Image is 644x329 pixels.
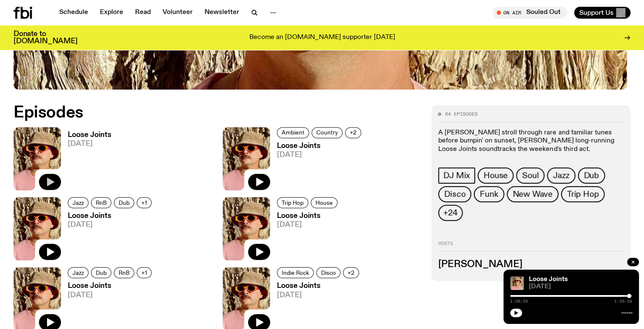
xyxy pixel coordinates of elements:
[484,171,508,180] span: House
[119,270,130,276] span: RnB
[445,112,478,117] span: 84 episodes
[249,34,395,42] p: Become an [DOMAIN_NAME] supporter [DATE]
[316,129,338,136] span: Country
[158,7,198,19] a: Volunteer
[68,282,154,290] h3: Loose Joints
[91,197,111,208] a: RnB
[579,9,614,17] span: Support Us
[561,186,605,202] a: Trip Hop
[350,129,357,136] span: +2
[137,197,152,208] button: +1
[270,142,364,190] a: Loose Joints[DATE]
[282,129,304,136] span: Ambient
[502,9,563,16] span: Tune in live
[277,127,309,138] a: Ambient
[444,190,465,199] span: Disco
[438,260,624,269] h3: [PERSON_NAME]
[443,208,457,217] span: +24
[553,171,569,180] span: Jazz
[14,31,77,45] h3: Donate to [DOMAIN_NAME]
[277,267,314,278] a: Indie Rock
[315,199,333,206] span: House
[345,127,361,138] button: +2
[492,7,567,19] button: On AirSouled Out
[510,299,528,304] span: 1:56:59
[316,267,340,278] a: Disco
[321,270,336,276] span: Disco
[547,167,575,184] a: Jazz
[348,270,354,276] span: +2
[312,127,343,138] a: Country
[61,212,154,260] a: Loose Joints[DATE]
[311,197,337,208] a: House
[584,171,599,180] span: Dub
[141,270,147,276] span: +1
[14,127,61,190] img: Tyson stands in front of a paperbark tree wearing orange sunglasses, a suede bucket hat and a pin...
[277,212,340,220] h3: Loose Joints
[223,197,270,260] img: Tyson stands in front of a paperbark tree wearing orange sunglasses, a suede bucket hat and a pin...
[443,171,470,180] span: DJ Mix
[96,270,107,276] span: Dub
[277,151,364,159] span: [DATE]
[513,190,553,199] span: New Wave
[96,199,107,206] span: RnB
[516,167,544,184] a: Soul
[95,7,128,19] a: Explore
[480,190,498,199] span: Funk
[270,212,340,260] a: Loose Joints[DATE]
[223,127,270,190] img: Tyson stands in front of a paperbark tree wearing orange sunglasses, a suede bucket hat and a pin...
[68,131,111,139] h3: Loose Joints
[91,267,111,278] a: Dub
[282,199,304,206] span: Trip Hop
[141,199,147,206] span: +1
[114,197,134,208] a: Dub
[438,241,624,251] h2: Hosts
[277,221,340,229] span: [DATE]
[137,267,152,278] button: +1
[72,270,84,276] span: Jazz
[277,282,362,290] h3: Loose Joints
[68,221,154,229] span: [DATE]
[72,199,84,206] span: Jazz
[574,7,630,19] button: Support Us
[438,167,475,184] a: DJ Mix
[343,267,359,278] button: +2
[277,142,364,150] h3: Loose Joints
[14,105,421,120] h2: Episodes
[474,186,504,202] a: Funk
[68,292,154,299] span: [DATE]
[507,186,558,202] a: New Wave
[614,299,632,304] span: 1:59:58
[61,131,111,190] a: Loose Joints[DATE]
[510,276,524,290] img: Tyson stands in front of a paperbark tree wearing orange sunglasses, a suede bucket hat and a pin...
[68,267,88,278] a: Jazz
[438,205,462,221] button: +24
[578,167,605,184] a: Dub
[438,186,471,202] a: Disco
[522,171,539,180] span: Soul
[277,292,362,299] span: [DATE]
[277,197,308,208] a: Trip Hop
[68,197,88,208] a: Jazz
[68,212,154,220] h3: Loose Joints
[68,140,111,148] span: [DATE]
[54,7,93,19] a: Schedule
[529,276,568,283] a: Loose Joints
[130,7,156,19] a: Read
[114,267,134,278] a: RnB
[282,270,309,276] span: Indie Rock
[199,7,244,19] a: Newsletter
[119,199,130,206] span: Dub
[478,167,514,184] a: House
[567,190,599,199] span: Trip Hop
[438,129,624,153] p: A [PERSON_NAME] stroll through rare and familiar tunes before bumpin' on sunset, [PERSON_NAME] lo...
[529,284,632,290] span: [DATE]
